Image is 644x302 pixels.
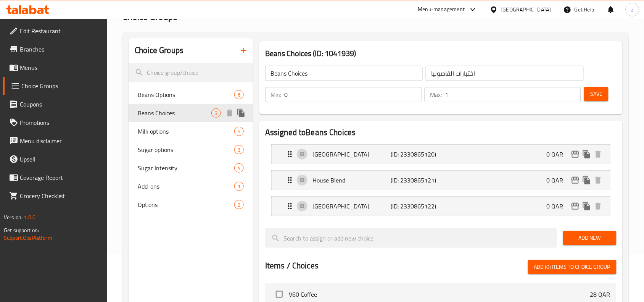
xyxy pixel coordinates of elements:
a: Branches [3,40,108,58]
h2: Choice Groups [135,45,184,56]
span: Get support on: [4,225,39,235]
button: delete [592,174,604,186]
a: Menus [3,58,108,77]
span: Add-ons [138,182,234,191]
div: Expand [272,197,610,216]
div: Options2 [129,195,253,214]
button: duplicate [235,107,247,119]
p: 0 QAR [547,176,570,185]
a: Upsell [3,150,108,168]
div: Choices [234,200,244,209]
p: 0 QAR [547,150,570,159]
span: Menu disclaimer [20,136,101,145]
span: Beans Options [138,90,234,99]
button: Save [584,87,609,101]
span: z [631,5,634,14]
span: 4 [235,165,243,172]
span: 1 [235,183,243,190]
button: duplicate [581,200,592,212]
h3: Beans Choices (ID: 1041939) [265,47,617,60]
span: Menus [20,63,101,72]
span: Version: [4,212,23,222]
button: Add (0) items to choice group [528,260,617,274]
span: Add New [569,233,610,243]
button: Add New [563,231,617,245]
span: 6 [235,91,243,99]
button: duplicate [581,174,592,186]
p: [GEOGRAPHIC_DATA] [312,150,391,159]
span: Options [138,200,234,209]
li: Expand [265,141,617,167]
div: Sugar options3 [129,141,253,159]
span: Save [590,89,602,99]
div: [GEOGRAPHIC_DATA] [501,5,551,14]
h2: Items / Choices [265,260,319,271]
button: edit [570,200,581,212]
button: delete [224,107,235,119]
p: (ID: 2330865120) [391,150,443,159]
span: Milk options [138,127,234,136]
span: Promotions [20,118,101,127]
a: Edit Restaurant [3,22,108,40]
p: [GEOGRAPHIC_DATA] [312,202,391,211]
button: delete [592,149,604,160]
li: Expand [265,193,617,219]
p: House Blend [312,176,391,185]
div: Beans Options6 [129,86,253,104]
span: Add (0) items to choice group [534,262,610,272]
span: Grocery Checklist [20,191,101,200]
div: Beans Choices3deleteduplicate [129,104,253,122]
a: Grocery Checklist [3,187,108,205]
p: 0 QAR [547,202,570,211]
span: Edit Restaurant [20,26,101,36]
div: Expand [272,145,610,164]
span: Coupons [20,100,101,109]
a: Promotions [3,113,108,132]
input: search [129,63,253,82]
span: V60 Coffee [289,290,590,299]
span: 3 [212,110,221,117]
input: search [265,228,557,248]
p: (ID: 2330865121) [391,176,443,185]
div: Choices [234,90,244,99]
button: delete [592,200,604,212]
span: Upsell [20,155,101,164]
p: 28 QAR [590,290,610,299]
button: edit [570,149,581,160]
button: duplicate [581,149,592,160]
div: Add-ons1 [129,177,253,195]
a: Coverage Report [3,168,108,187]
span: Sugar options [138,145,234,154]
a: Choice Groups [3,77,108,95]
div: Expand [272,171,610,190]
div: Sugar Intensity4 [129,159,253,177]
li: Expand [265,167,617,193]
p: (ID: 2330865122) [391,202,443,211]
span: Branches [20,45,101,54]
span: Beans Choices [138,108,211,118]
div: Choices [211,108,221,118]
p: Max: [430,90,442,99]
span: 1.0.0 [24,212,35,222]
div: Milk options5 [129,122,253,141]
a: Coupons [3,95,108,113]
span: Choice Groups [21,81,101,90]
h2: Assigned to Beans Choices [265,127,617,138]
button: edit [570,174,581,186]
a: Support.OpsPlatform [4,233,52,243]
span: Sugar Intensity [138,163,234,173]
a: Menu disclaimer [3,132,108,150]
div: Menu-management [418,5,465,14]
p: Min: [270,90,281,99]
span: 3 [235,146,243,153]
span: 2 [235,201,243,208]
span: Coverage Report [20,173,101,182]
span: 5 [235,128,243,135]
